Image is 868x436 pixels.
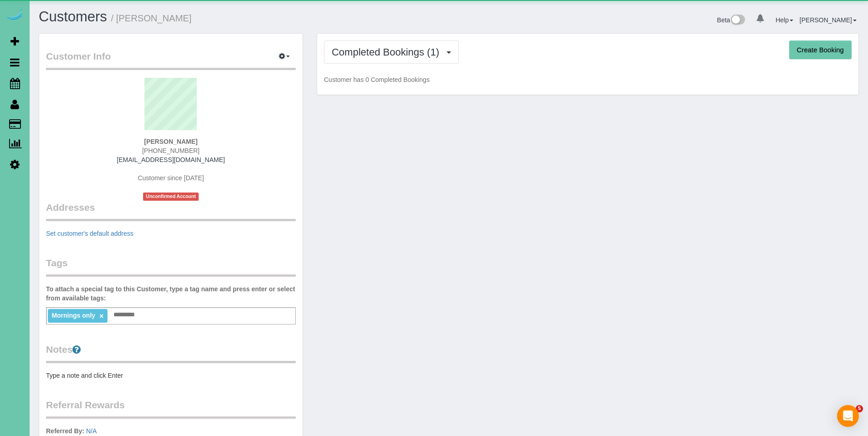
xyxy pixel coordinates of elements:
legend: Notes [46,343,296,363]
legend: Tags [46,256,296,277]
button: Create Booking [789,41,852,60]
a: [EMAIL_ADDRESS][DOMAIN_NAME] [117,156,225,163]
small: / [PERSON_NAME] [111,13,192,23]
label: Referred By: [46,426,84,436]
span: Mornings only [51,312,95,319]
button: Completed Bookings (1) [324,41,459,64]
a: Beta [717,16,745,24]
legend: Referral Rewards [46,398,296,419]
span: [PHONE_NUMBER] [142,147,200,154]
img: New interface [730,15,745,26]
span: 5 [856,405,863,412]
pre: Type a note and click Enter [46,371,296,380]
p: Customer has 0 Completed Bookings [324,75,852,84]
label: To attach a special tag to this Customer, type a tag name and press enter or select from availabl... [46,284,296,303]
a: Set customer's default address [46,230,134,237]
span: Customer since [DATE] [138,174,204,182]
a: N/A [86,427,97,435]
legend: Customer Info [46,50,296,70]
strong: [PERSON_NAME] [144,138,197,145]
a: Help [776,16,793,24]
img: Automaid Logo [5,9,24,22]
span: Completed Bookings (1) [332,46,444,58]
a: × [99,312,103,320]
div: Open Intercom Messenger [837,405,859,427]
a: Customers [39,9,107,25]
span: Unconfirmed Account [143,193,199,200]
a: [PERSON_NAME] [800,16,857,24]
